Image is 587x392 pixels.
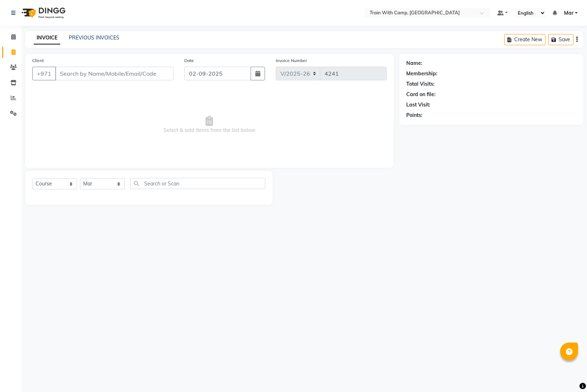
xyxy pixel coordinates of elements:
div: Card on file: [406,91,436,98]
a: PREVIOUS INVOICES [69,34,119,41]
div: Last Visit: [406,101,430,109]
label: Date [184,57,194,64]
img: logo [18,3,67,23]
a: INVOICE [34,32,60,44]
input: Search by Name/Mobile/Email/Code [55,67,174,80]
label: Client [32,57,44,64]
button: +971 [32,67,56,80]
input: Search or Scan [130,178,265,189]
div: Points: [406,112,422,119]
button: Create New [504,34,545,45]
span: Select & add items from the list below [32,89,387,161]
label: Invoice Number [276,57,307,64]
div: Membership: [406,70,437,77]
div: Name: [406,60,422,67]
button: Save [548,34,573,45]
span: Mar [564,9,573,17]
div: Total Visits: [406,80,435,88]
iframe: chat widget [557,363,580,385]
